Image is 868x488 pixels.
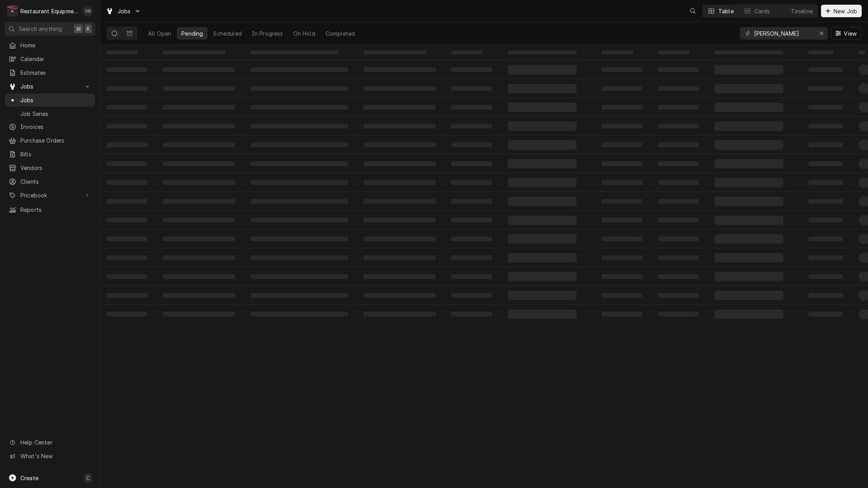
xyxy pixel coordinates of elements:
[181,29,203,38] div: Pending
[107,161,147,166] span: ‌
[5,161,95,174] a: Vendors
[602,124,642,128] span: ‌
[20,41,91,49] span: Home
[251,218,348,222] span: ‌
[163,51,226,54] span: ‌
[20,438,90,446] span: Help Center
[252,29,283,38] div: In Progress
[5,52,95,65] a: Calendar
[451,180,492,185] span: ‌
[602,293,642,298] span: ‌
[808,293,843,298] span: ‌
[363,312,436,316] span: ‌
[714,215,783,225] span: ‌
[5,450,95,463] a: Go to What's New
[714,121,783,131] span: ‌
[658,199,699,204] span: ‌
[7,5,18,16] div: R
[808,67,843,72] span: ‌
[451,105,492,110] span: ‌
[107,67,147,72] span: ‌
[82,5,93,16] div: Gary Beaver's Avatar
[363,51,426,54] span: ‌
[163,255,235,260] span: ‌
[508,159,577,168] span: ‌
[508,103,577,112] span: ‌
[76,25,81,33] span: ⌘
[658,161,699,166] span: ‌
[658,51,689,54] span: ‌
[808,312,843,316] span: ‌
[714,84,783,93] span: ‌
[5,120,95,133] a: Invoices
[251,67,348,72] span: ‌
[714,253,783,262] span: ‌
[20,7,78,15] div: Restaurant Equipment Diagnostics
[658,237,699,241] span: ‌
[754,7,770,15] div: Cards
[714,291,783,300] span: ‌
[163,199,235,204] span: ‌
[658,143,699,147] span: ‌
[251,51,338,54] span: ‌
[103,5,144,18] a: Go to Jobs
[251,143,348,147] span: ‌
[718,7,734,15] div: Table
[107,218,147,222] span: ‌
[508,215,577,225] span: ‌
[20,164,91,172] span: Vendors
[714,234,783,244] span: ‌
[714,197,783,206] span: ‌
[107,293,147,298] span: ‌
[602,161,642,166] span: ‌
[602,180,642,185] span: ‌
[714,159,783,168] span: ‌
[251,274,348,279] span: ‌
[163,124,235,128] span: ‌
[107,199,147,204] span: ‌
[107,237,147,241] span: ‌
[5,94,95,107] a: Jobs
[87,25,90,33] span: K
[602,143,642,147] span: ‌
[20,82,80,90] span: Jobs
[20,136,91,145] span: Purchase Orders
[808,237,843,241] span: ‌
[658,218,699,222] span: ‌
[808,218,843,222] span: ‌
[808,86,843,91] span: ‌
[451,51,483,54] span: ‌
[5,148,95,161] a: Bills
[859,51,865,54] span: ‌
[20,69,91,77] span: Estimates
[508,272,577,281] span: ‌
[118,7,131,15] span: Jobs
[86,474,90,482] span: C
[20,55,91,63] span: Calendar
[808,255,843,260] span: ‌
[451,161,492,166] span: ‌
[20,177,91,186] span: Clients
[451,293,492,298] span: ‌
[20,475,38,481] span: Create
[251,237,348,241] span: ‌
[831,27,862,40] button: View
[808,124,843,128] span: ‌
[714,309,783,319] span: ‌
[7,5,18,16] div: Restaurant Equipment Diagnostics's Avatar
[602,105,642,110] span: ‌
[20,110,91,118] span: Job Series
[20,191,80,199] span: Pricebook
[658,293,699,298] span: ‌
[451,199,492,204] span: ‌
[251,293,348,298] span: ‌
[5,66,95,79] a: Estimates
[658,124,699,128] span: ‌
[20,452,90,460] span: What's New
[602,255,642,260] span: ‌
[5,107,95,120] a: Job Series
[508,51,577,54] span: ‌
[163,143,235,147] span: ‌
[808,180,843,185] span: ‌
[148,29,171,38] div: All Open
